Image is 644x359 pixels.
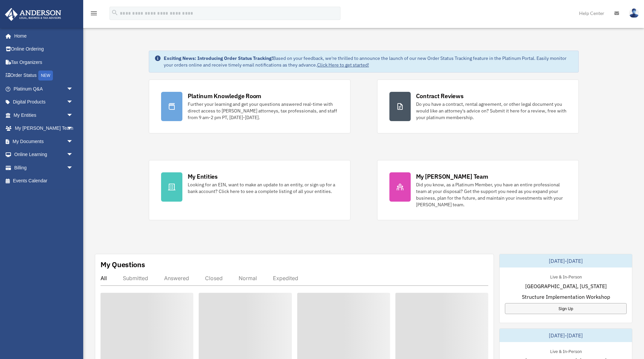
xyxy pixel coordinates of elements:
[67,95,80,109] span: arrow_drop_down
[545,273,587,280] div: Live & In-Person
[5,174,83,188] a: Events Calendar
[90,9,98,17] i: menu
[38,71,53,81] div: NEW
[500,329,632,342] div: [DATE]-[DATE]
[67,108,80,122] span: arrow_drop_down
[5,122,83,135] a: My [PERSON_NAME] Teamarrow_drop_down
[67,148,80,162] span: arrow_drop_down
[416,92,464,100] div: Contract Reviews
[188,92,262,100] div: Platinum Knowledge Room
[149,80,350,133] a: Platinum Knowledge Room Further your learning and get your questions answered real-time with dire...
[5,69,83,83] a: Order StatusNEW
[317,62,369,68] a: Click Here to get started!
[164,275,189,281] div: Answered
[5,148,83,161] a: Online Learningarrow_drop_down
[416,181,566,208] div: Did you know, as a Platinum Member, you have an entire professional team at your disposal? Get th...
[505,303,627,314] a: Sign Up
[188,101,338,121] div: Further your learning and get your questions answered real-time with direct access to [PERSON_NAM...
[5,82,83,95] a: Platinum Q&Aarrow_drop_down
[90,12,98,17] a: menu
[164,55,273,61] strong: Exciting News: Introducing Order Status Tracking!
[67,135,80,148] span: arrow_drop_down
[273,275,298,281] div: Expedited
[5,29,80,43] a: Home
[101,275,107,281] div: All
[629,8,639,18] img: User Pic
[101,260,145,269] div: My Questions
[67,82,80,96] span: arrow_drop_down
[377,80,579,133] a: Contract Reviews Do you have a contract, rental agreement, or other legal document you would like...
[67,122,80,135] span: arrow_drop_down
[5,135,83,148] a: My Documentsarrow_drop_down
[123,275,148,281] div: Submitted
[5,43,83,56] a: Online Ordering
[500,254,632,268] div: [DATE]-[DATE]
[5,161,83,174] a: Billingarrow_drop_down
[545,347,587,354] div: Live & In-Person
[416,172,488,181] div: My [PERSON_NAME] Team
[188,181,338,195] div: Looking for an EIN, want to make an update to an entity, or sign up for a bank account? Click her...
[205,275,223,281] div: Closed
[3,8,63,21] img: Anderson Advisors Platinum Portal
[522,293,610,301] span: Structure Implementation Workshop
[239,275,257,281] div: Normal
[164,55,573,68] div: Based on your feedback, we're thrilled to announce the launch of our new Order Status Tracking fe...
[111,9,118,16] i: search
[67,161,80,175] span: arrow_drop_down
[188,172,218,181] div: My Entities
[525,282,607,290] span: [GEOGRAPHIC_DATA], [US_STATE]
[5,95,83,109] a: Digital Productsarrow_drop_down
[377,160,579,220] a: My [PERSON_NAME] Team Did you know, as a Platinum Member, you have an entire professional team at...
[416,101,566,121] div: Do you have a contract, rental agreement, or other legal document you would like an attorney's ad...
[5,108,83,122] a: My Entitiesarrow_drop_down
[149,160,350,220] a: My Entities Looking for an EIN, want to make an update to an entity, or sign up for a bank accoun...
[5,56,83,69] a: Tax Organizers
